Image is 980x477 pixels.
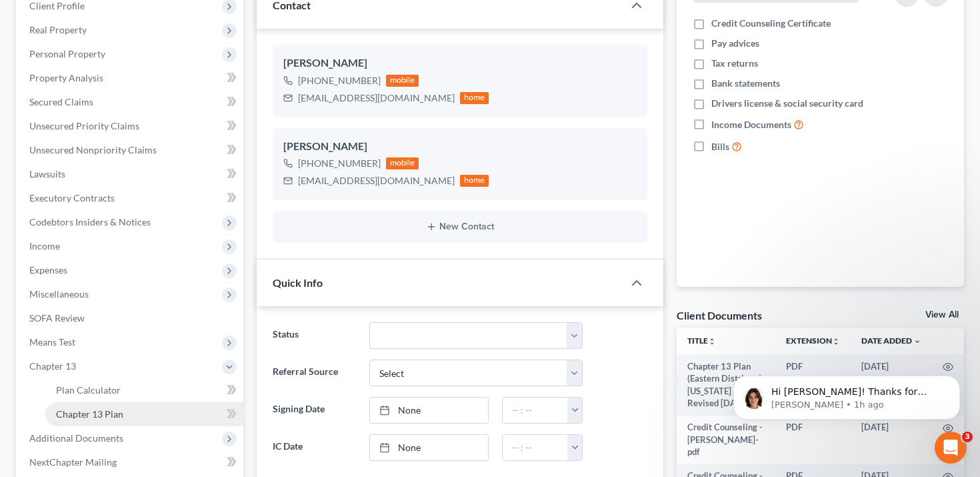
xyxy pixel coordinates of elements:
div: [EMAIL_ADDRESS][DOMAIN_NAME] [298,91,455,105]
a: Lawsuits [19,162,243,186]
span: SOFA Review [29,312,85,324]
div: [EMAIL_ADDRESS][DOMAIN_NAME] [298,174,455,187]
span: Miscellaneous [29,288,89,300]
div: home [460,175,489,187]
span: Unsecured Priority Claims [29,120,139,131]
span: Property Analysis [29,72,103,83]
i: expand_more [913,338,921,346]
button: New Contact [283,221,637,232]
a: Plan Calculator [45,378,243,402]
label: Referral Source [266,360,363,386]
span: Drivers license & social security card [711,97,863,110]
i: unfold_more [708,338,716,346]
div: mobile [386,75,419,87]
a: NextChapter Mailing [19,450,243,474]
span: Means Test [29,336,75,348]
label: IC Date [266,434,363,461]
span: Expenses [29,264,67,276]
iframe: Intercom live chat [935,432,967,464]
span: Credit Counseling Certificate [711,17,831,30]
a: Chapter 13 Plan [45,402,243,426]
span: Income [29,240,60,252]
a: None [370,435,487,460]
span: Bills [711,140,729,153]
a: None [370,398,487,423]
a: Secured Claims [19,90,243,114]
span: Chapter 13 Plan [56,408,123,420]
span: Lawsuits [29,168,65,179]
span: Codebtors Insiders & Notices [29,216,151,227]
div: Client Documents [677,308,762,322]
span: Real Property [29,24,87,35]
span: Executory Contracts [29,192,115,203]
div: mobile [386,157,419,169]
span: Chapter 13 [29,360,76,372]
label: Signing Date [266,397,363,424]
a: Property Analysis [19,66,243,90]
td: Credit Counseling - [PERSON_NAME]-pdf [677,416,775,464]
a: Unsecured Priority Claims [19,114,243,138]
a: Executory Contracts [19,186,243,210]
iframe: Intercom notifications message [713,348,980,441]
div: [PERSON_NAME] [283,55,637,71]
a: Unsecured Nonpriority Claims [19,138,243,162]
a: Date Added expand_more [861,336,921,346]
span: Quick Info [273,276,323,289]
td: Chapter 13 Plan (Eastern District of [US_STATE] - Revised [DATE]) [677,354,775,416]
div: [PHONE_NUMBER] [298,74,381,87]
span: Income Documents [711,118,791,131]
span: Bank statements [711,77,780,90]
span: Personal Property [29,48,105,59]
span: 3 [962,432,973,442]
a: Extensionunfold_more [786,336,840,346]
span: Plan Calculator [56,384,121,396]
label: Status [266,322,363,349]
input: -- : -- [503,398,568,423]
span: Additional Documents [29,432,123,444]
div: [PHONE_NUMBER] [298,157,381,170]
input: -- : -- [503,435,568,460]
i: unfold_more [832,338,840,346]
a: SOFA Review [19,306,243,330]
span: Unsecured Nonpriority Claims [29,144,157,155]
span: Secured Claims [29,96,93,107]
div: home [460,92,489,104]
a: View All [925,310,959,320]
span: Tax returns [711,57,758,70]
div: [PERSON_NAME] [283,139,637,155]
span: Pay advices [711,37,759,50]
span: NextChapter Mailing [29,456,117,468]
a: Titleunfold_more [687,336,716,346]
